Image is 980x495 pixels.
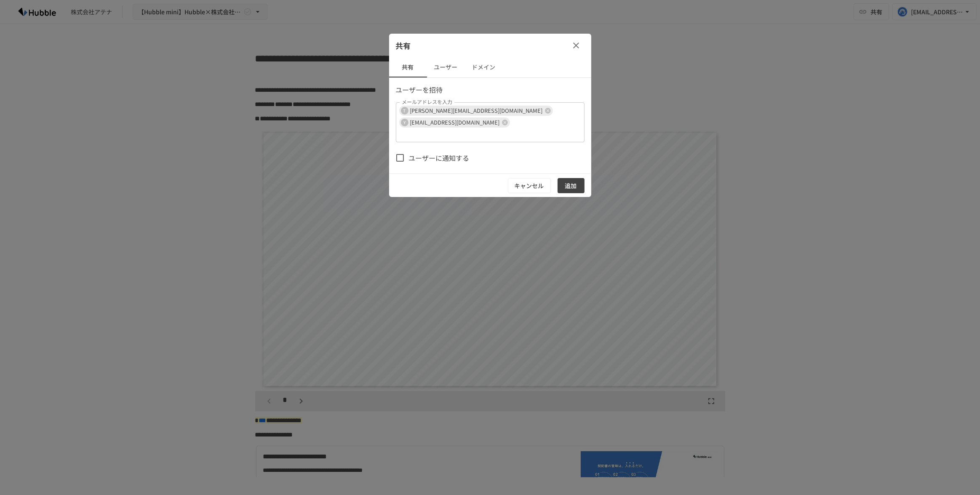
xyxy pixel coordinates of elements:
button: キャンセル [508,178,551,194]
button: ドメイン [465,57,503,77]
div: Y[EMAIL_ADDRESS][DOMAIN_NAME] [399,117,510,128]
span: ユーザーに通知する [409,153,470,164]
button: 共有 [389,57,427,77]
p: ユーザーを招待 [396,85,585,96]
button: 追加 [558,178,585,194]
div: T[PERSON_NAME][EMAIL_ADDRESS][DOMAIN_NAME] [399,106,553,116]
div: T [401,107,409,114]
div: 共有 [389,34,591,57]
button: ユーザー [427,57,465,77]
span: [EMAIL_ADDRESS][DOMAIN_NAME] [407,117,503,127]
span: [PERSON_NAME][EMAIL_ADDRESS][DOMAIN_NAME] [407,106,546,115]
label: メールアドレスを入力 [402,98,452,106]
div: Y [401,119,409,126]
